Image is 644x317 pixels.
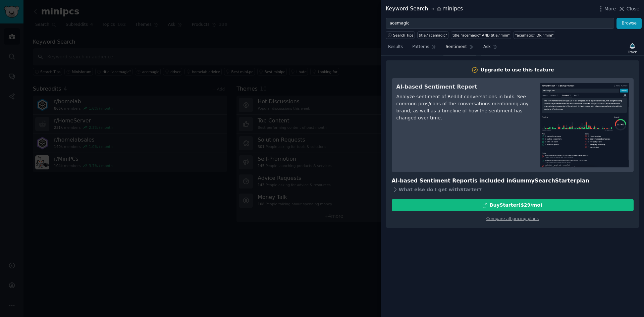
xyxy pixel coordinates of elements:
div: Track [628,50,637,54]
div: Buy Starter ($ 29 /mo ) [490,202,542,209]
button: Browse [616,18,642,29]
div: What else do I get with Starter ? [392,185,634,194]
a: Ask [481,42,500,55]
a: Patterns [410,42,438,55]
span: Sentiment [446,44,467,50]
span: Search Tips [393,33,414,38]
div: Analyze sentiment of Reddit conversations in bulk. See common pros/cons of the conversations ment... [396,93,531,121]
span: Results [388,44,403,50]
button: More [597,5,616,12]
button: Track [626,41,639,55]
div: Upgrade to use this feature [481,66,554,73]
div: title:"acemagic" AND title:"mini" [452,33,510,38]
a: Sentiment [443,42,476,55]
span: Ask [483,44,491,50]
a: "acemagic" OR "mini" [514,31,555,39]
div: Keyword Search minipcs [386,5,463,13]
h3: AI-based Sentiment Report is included in plan [392,177,634,185]
span: in [430,6,434,12]
span: Close [627,5,639,12]
button: Close [618,5,639,12]
h3: AI-based Sentiment Report [396,83,531,91]
div: title:"acemagic" [419,33,447,38]
a: Compare all pricing plans [486,216,539,221]
div: "acemagic" OR "mini" [515,33,554,38]
img: AI-based Sentiment Report [540,83,629,167]
button: BuyStarter($29/mo) [392,199,634,211]
a: title:"acemagic" [417,31,448,39]
span: Patterns [412,44,429,50]
span: More [604,5,616,12]
a: title:"acemagic" AND title:"mini" [451,31,511,39]
a: Results [386,42,405,55]
button: Search Tips [386,31,415,39]
input: Try a keyword related to your business [386,18,614,29]
span: GummySearch Starter [512,177,576,184]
